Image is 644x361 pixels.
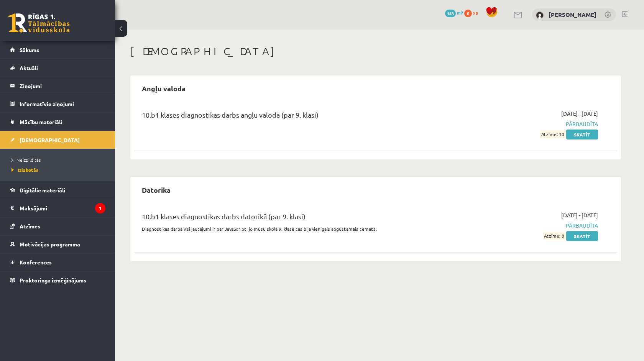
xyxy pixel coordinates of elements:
[20,187,65,194] span: Digitālie materiāli
[95,203,105,213] i: 1
[566,130,598,139] a: Skatīt
[10,181,105,199] a: Digitālie materiāli
[8,13,70,33] a: Rīgas 1. Tālmācības vidusskola
[464,10,472,17] span: 0
[20,95,105,113] legend: Informatīvie ziņojumi
[11,167,38,173] span: Izlabotās
[130,45,621,58] h1: [DEMOGRAPHIC_DATA]
[10,131,105,149] a: [DEMOGRAPHIC_DATA]
[453,120,598,128] span: Pārbaudīta
[20,46,39,53] span: Sākums
[10,41,105,59] a: Sākums
[20,199,105,217] legend: Maksājumi
[10,199,105,217] a: Maksājumi1
[11,157,41,163] span: Neizpildītās
[445,10,463,16] a: 143 mP
[10,77,105,95] a: Ziņojumi
[142,211,442,225] div: 10.b1 klases diagnostikas darbs datorikā (par 9. klasi)
[540,130,565,138] span: Atzīme: 10
[20,118,62,125] span: Mācību materiāli
[457,10,463,16] span: mP
[453,222,598,230] span: Pārbaudīta
[142,225,442,232] p: Diagnostikas darbā visi jautājumi ir par JavaScript, jo mūsu skolā 9. klasē tas bija vienīgais ap...
[20,259,52,266] span: Konferences
[10,253,105,271] a: Konferences
[10,95,105,113] a: Informatīvie ziņojumi
[20,77,105,95] legend: Ziņojumi
[20,136,80,143] span: [DEMOGRAPHIC_DATA]
[10,113,105,131] a: Mācību materiāli
[536,11,544,19] img: Markuss Gūtmanis
[142,110,442,124] div: 10.b1 klases diagnostikas darbs angļu valodā (par 9. klasi)
[549,11,596,18] a: [PERSON_NAME]
[10,235,105,253] a: Motivācijas programma
[134,181,178,199] h2: Datorika
[473,10,478,16] span: xp
[561,211,598,219] span: [DATE] - [DATE]
[10,271,105,289] a: Proktoringa izmēģinājums
[20,64,38,71] span: Aktuāli
[464,10,482,16] a: 0 xp
[543,232,565,240] span: Atzīme: 8
[11,166,107,173] a: Izlabotās
[10,59,105,77] a: Aktuāli
[134,79,193,97] h2: Angļu valoda
[561,110,598,118] span: [DATE] - [DATE]
[11,156,107,163] a: Neizpildītās
[10,217,105,235] a: Atzīmes
[20,277,86,284] span: Proktoringa izmēģinājums
[566,231,598,241] a: Skatīt
[20,241,80,248] span: Motivācijas programma
[20,223,40,230] span: Atzīmes
[445,10,456,17] span: 143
